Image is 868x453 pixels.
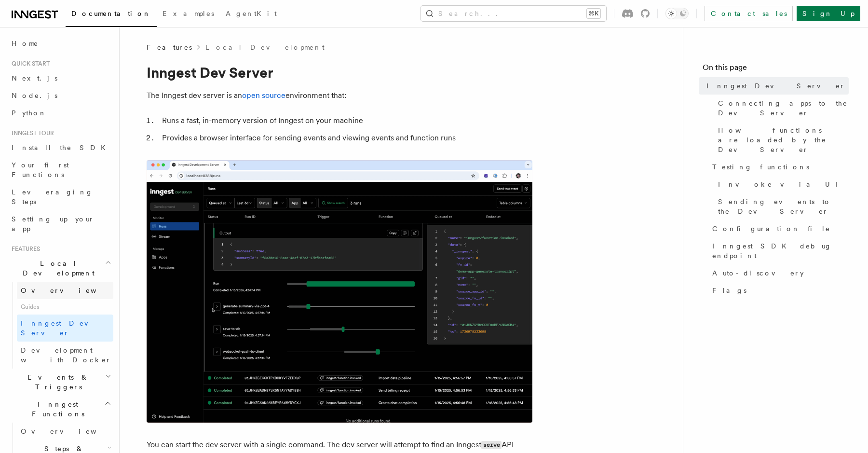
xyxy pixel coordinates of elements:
a: Next.js [8,69,113,87]
a: How functions are loaded by the Dev Server [714,122,849,158]
span: Inngest tour [8,129,54,137]
span: Documentation [71,10,151,17]
h1: Inngest Dev Server [147,64,532,81]
a: Overview [17,423,113,440]
code: serve [481,441,502,449]
a: Python [8,104,113,122]
a: Invoke via UI [714,176,849,193]
span: Leveraging Steps [12,188,93,206]
a: Inngest Dev Server [17,315,113,342]
button: Search...⌘K [421,6,606,21]
a: Node.js [8,87,113,104]
span: Examples [163,10,214,17]
a: Your first Functions [8,156,113,183]
a: open source [242,91,285,100]
span: Development with Docker [21,346,111,364]
span: Inngest SDK debug endpoint [712,241,849,261]
img: Dev Server Demo [147,160,532,423]
span: Node.js [12,92,57,99]
button: Events & Triggers [8,369,113,396]
li: Provides a browser interface for sending events and viewing events and function runs [159,131,532,145]
a: Flags [708,282,849,299]
button: Inngest Functions [8,396,113,423]
button: Local Development [8,255,113,282]
a: Sign Up [797,6,860,21]
a: Testing functions [708,158,849,176]
p: The Inngest dev server is an environment that: [147,89,532,102]
a: Home [8,35,113,52]
span: Setting up your app [12,215,95,233]
a: Sending events to the Dev Server [714,193,849,220]
kbd: ⌘K [587,9,600,18]
span: Local Development [8,259,105,278]
span: Features [8,245,40,253]
span: Features [147,42,192,52]
span: Configuration file [712,224,830,233]
a: AgentKit [220,3,283,26]
span: Python [12,109,47,117]
span: Your first Functions [12,161,69,178]
a: Configuration file [708,220,849,237]
span: Next.js [12,74,57,82]
button: Toggle dark mode [665,8,689,19]
span: Testing functions [712,162,809,172]
a: Connecting apps to the Dev Server [714,95,849,122]
a: Overview [17,282,113,299]
span: AgentKit [226,10,277,17]
a: Auto-discovery [708,264,849,282]
span: Sending events to the Dev Server [718,197,849,216]
a: Leveraging Steps [8,183,113,210]
span: Overview [21,287,120,294]
li: Runs a fast, in-memory version of Inngest on your machine [159,114,532,127]
a: Contact sales [705,6,793,21]
a: Examples [157,3,220,26]
span: Flags [712,286,746,295]
span: Home [12,39,39,48]
a: Inngest Dev Server [703,77,849,95]
a: Setting up your app [8,210,113,237]
div: Local Development [8,282,113,369]
span: Inngest Dev Server [706,81,845,91]
span: Invoke via UI [718,179,846,189]
a: Documentation [66,3,157,27]
span: Overview [21,427,120,435]
span: Install the SDK [12,144,111,151]
span: Connecting apps to the Dev Server [718,98,849,118]
h4: On this page [703,62,849,77]
a: Development with Docker [17,342,113,369]
a: Inngest SDK debug endpoint [708,237,849,264]
span: Inngest Dev Server [21,319,103,337]
a: Install the SDK [8,139,113,156]
span: Auto-discovery [712,268,804,278]
span: Quick start [8,60,50,68]
span: Guides [17,299,113,315]
a: Local Development [205,42,325,52]
span: How functions are loaded by the Dev Server [718,125,849,154]
span: Inngest Functions [8,399,104,419]
span: Events & Triggers [8,372,105,392]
